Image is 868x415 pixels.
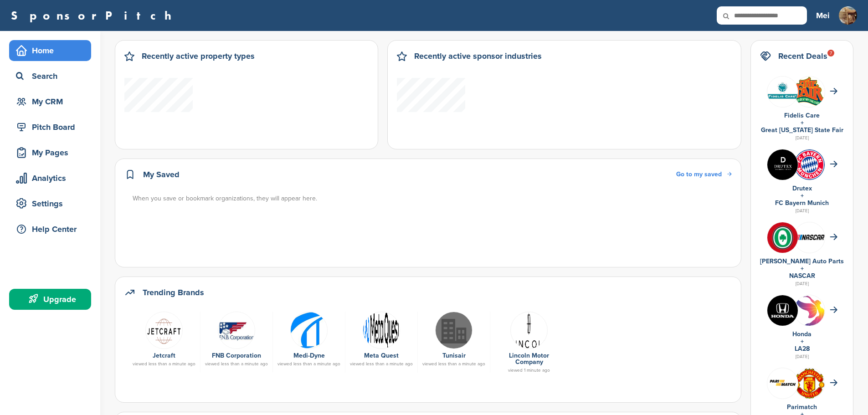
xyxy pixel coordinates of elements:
[775,199,829,207] a: FC Bayern Munich
[14,144,91,161] div: My Pages
[153,352,175,359] a: Jetcraft
[14,221,91,237] div: Help Center
[792,184,812,192] a: Drutex
[801,192,804,200] a: +
[364,352,399,359] a: Meta Quest
[422,312,485,348] a: Indu 2
[133,362,195,366] div: viewed less than a minute ago
[794,295,825,349] img: La 2028 olympics logo
[14,119,91,135] div: Pitch Board
[350,362,413,366] div: viewed less than a minute ago
[794,235,825,240] img: 7569886e 0a8b 4460 bc64 d028672dde70
[9,66,91,87] a: Search
[509,352,549,366] a: Lincoln Motor Company
[11,10,177,21] a: SponsorPitch
[293,352,325,359] a: Medi-Dyne
[9,289,91,310] a: Upgrade
[290,312,328,349] img: Data
[784,112,820,119] a: Fidelis Care
[794,149,825,180] img: Open uri20141112 64162 1l1jknv?1415809301
[442,352,466,359] a: Tunisair
[9,219,91,240] a: Help Center
[816,5,830,26] a: Mei
[133,194,733,204] div: When you save or bookmark organizations, they will appear here.
[363,312,400,349] img: Meta quest logo.svg
[794,368,825,399] img: Open uri20141112 64162 1lb1st5?1415809441
[801,338,804,345] a: +
[801,265,804,272] a: +
[801,119,804,127] a: +
[145,312,183,349] img: Screen shot 2017 04 20 at 1.32.10 pm
[9,117,91,138] a: Pitch Board
[767,295,798,326] img: Kln5su0v 400x400
[133,312,195,348] a: Screen shot 2017 04 20 at 1.32.10 pm
[767,77,798,107] img: Data
[14,68,91,84] div: Search
[277,362,340,366] div: viewed less than a minute ago
[218,312,255,349] img: Open uri20141112 50798 s3vxho
[767,378,798,389] img: Screen shot 2018 07 10 at 12.33.29 pm
[9,142,91,163] a: My Pages
[14,291,91,307] div: Upgrade
[789,272,815,280] a: NASCAR
[422,362,485,366] div: viewed less than a minute ago
[795,345,810,353] a: LA28
[205,362,268,366] div: viewed less than a minute ago
[760,257,844,265] a: [PERSON_NAME] Auto Parts
[827,50,834,56] div: 7
[767,222,798,253] img: V7vhzcmg 400x400
[760,134,844,142] div: [DATE]
[9,168,91,189] a: Analytics
[142,50,255,62] h2: Recently active property types
[794,77,825,107] img: Download
[676,170,722,178] span: Go to my saved
[14,170,91,186] div: Analytics
[676,169,732,179] a: Go to my saved
[760,280,844,288] div: [DATE]
[792,330,812,338] a: Honda
[205,312,268,348] a: Open uri20141112 50798 s3vxho
[787,403,817,411] a: Parimatch
[9,91,91,112] a: My CRM
[495,368,563,373] div: viewed 1 minute ago
[9,193,91,214] a: Settings
[816,9,830,22] h3: Mei
[212,352,261,359] a: FNB Corporation
[761,126,843,134] a: Great [US_STATE] State Fair
[414,50,542,62] h2: Recently active sponsor industries
[9,40,91,61] a: Home
[760,207,844,215] div: [DATE]
[760,353,844,361] div: [DATE]
[14,42,91,59] div: Home
[277,312,340,348] a: Data
[435,312,473,349] img: Indu 2
[14,93,91,110] div: My CRM
[778,50,827,62] h2: Recent Deals
[143,286,204,299] h2: Trending Brands
[510,312,548,349] img: Data
[495,312,563,348] a: Data
[143,168,180,181] h2: My Saved
[14,195,91,212] div: Settings
[767,149,798,180] img: Images (4)
[350,312,413,348] a: Meta quest logo.svg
